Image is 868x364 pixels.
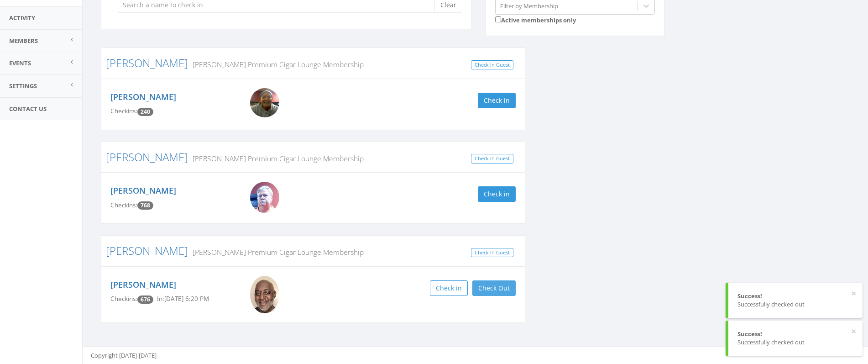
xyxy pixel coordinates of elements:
[157,295,209,303] span: In: [DATE] 6:20 PM
[851,327,856,336] button: ×
[188,153,364,164] small: [PERSON_NAME] Premium Cigar Lounge Membership
[737,300,853,309] div: Successfully checked out
[9,82,37,90] span: Settings
[188,59,364,69] small: [PERSON_NAME] Premium Cigar Lounge Membership
[106,243,188,258] a: [PERSON_NAME]
[851,289,856,298] button: ×
[137,108,153,116] span: Checkin count
[110,185,176,196] a: [PERSON_NAME]
[471,60,513,70] a: Check In Guest
[737,338,853,347] div: Successfully checked out
[495,16,501,22] input: Active memberships only
[478,186,516,202] button: Check in
[106,55,188,70] a: [PERSON_NAME]
[9,59,31,67] span: Events
[137,201,153,210] span: Checkin count
[9,37,38,45] span: Members
[737,330,853,338] div: Success!
[472,280,516,296] button: Check Out
[110,295,137,303] span: Checkins:
[250,88,279,117] img: Keith_Johnson.png
[471,248,513,258] a: Check In Guest
[110,279,176,290] a: [PERSON_NAME]
[106,149,188,164] a: [PERSON_NAME]
[9,105,47,113] span: Contact Us
[250,182,279,213] img: Big_Mike.jpg
[471,154,513,164] a: Check In Guest
[110,107,137,115] span: Checkins:
[137,295,153,304] span: Checkin count
[110,201,137,209] span: Checkins:
[430,280,468,296] button: Check in
[478,93,516,108] button: Check in
[500,1,558,10] div: Filter by Membership
[250,276,279,313] img: Erroll_Reese.png
[110,91,176,102] a: [PERSON_NAME]
[737,292,853,301] div: Success!
[495,15,576,25] label: Active memberships only
[188,247,364,257] small: [PERSON_NAME] Premium Cigar Lounge Membership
